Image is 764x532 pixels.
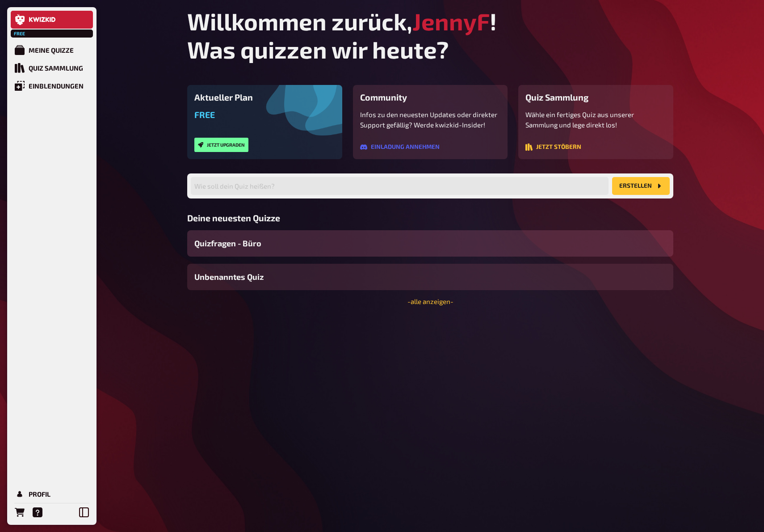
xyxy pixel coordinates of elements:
[525,110,666,130] p: Wähle ein fertiges Quiz aus unserer Sammlung und lege direkt los!
[191,177,609,195] input: Wie soll dein Quiz heißen?
[194,271,264,283] span: Unbenanntes Quiz
[187,7,673,63] h1: Willkommen zurück, ! Was quizzen wir heute?
[187,264,673,290] a: Unbenanntes Quiz
[360,92,501,102] h3: Community
[194,237,261,249] span: Quizfragen - Büro
[29,64,83,72] div: Quiz Sammlung
[11,59,93,77] a: Quiz Sammlung
[29,490,50,498] div: Profil
[11,485,93,503] a: Profil
[412,7,490,35] span: JennyF
[29,503,46,521] a: Hilfe
[11,503,29,521] a: Bestellungen
[194,110,215,120] span: Free
[612,177,670,195] button: Erstellen
[360,144,440,151] button: Einladung annehmen
[11,77,93,95] a: Einblendungen
[187,230,673,257] a: Quizfragen - Büro
[407,297,453,305] a: -alle anzeigen-
[187,213,673,223] h3: Deine neuesten Quizze
[29,82,84,90] div: Einblendungen
[525,144,581,151] button: Jetzt stöbern
[12,31,28,36] span: Free
[360,110,501,130] p: Infos zu den neuesten Updates oder direkter Support gefällig? Werde kwizkid-Insider!
[11,41,93,59] a: Meine Quizze
[29,46,74,54] div: Meine Quizze
[194,138,248,152] button: Jetzt upgraden
[525,144,581,152] a: Jetzt stöbern
[525,92,666,102] h3: Quiz Sammlung
[360,144,440,152] a: Einladung annehmen
[194,92,335,102] h3: Aktueller Plan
